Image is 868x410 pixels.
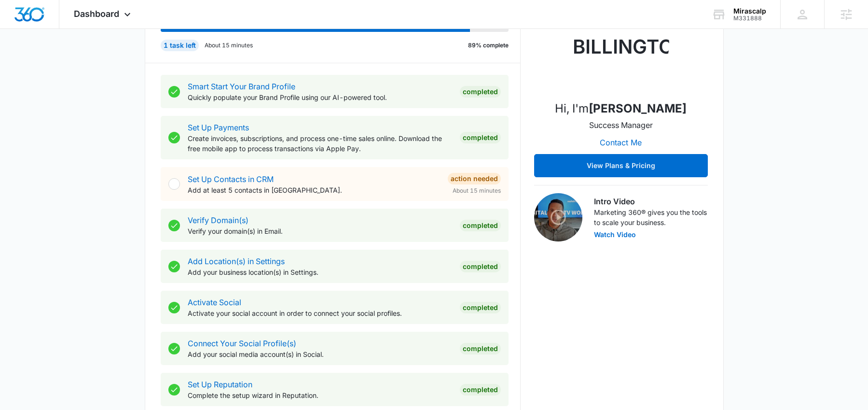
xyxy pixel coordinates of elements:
strong: [PERSON_NAME] [589,101,687,115]
a: Connect Your Social Profile(s) [188,339,296,348]
span: Text Field [166,198,199,207]
button: Watch Video [594,231,636,238]
div: 1 task left [161,40,199,51]
div: Completed [460,302,501,313]
div: Completed [460,261,501,272]
span: Submit [173,256,197,264]
button: Contact Me [590,131,651,154]
p: Add your business location(s) in Settings. [188,267,452,277]
h3: Intro Video [594,196,708,207]
div: Completed [460,384,501,396]
p: 89% complete [468,41,509,50]
p: Create invoices, subscriptions, and process one-time sales online. Download the free mobile app t... [188,133,452,154]
div: account id [733,15,766,22]
p: Add at least 5 contacts in [GEOGRAPHIC_DATA]. [188,185,440,195]
span: Dashboard [74,9,119,19]
div: account name [733,7,766,15]
div: Completed [460,86,501,98]
button: View Plans & Pricing [534,154,708,177]
p: Complete the setup wizard in Reputation. [188,390,452,400]
p: Hi, I'm [555,100,687,117]
a: Verify Domain(s) [188,215,248,225]
a: Add Location(s) in Settings [188,256,285,266]
p: Verify your domain(s) in Email. [188,226,452,236]
div: Completed [460,132,501,143]
span: Phone [166,144,189,153]
p: Add your social media account(s) in Social. [188,349,452,359]
button: Submit [166,251,203,269]
a: Set Up Reputation [188,380,252,389]
div: Completed [460,343,501,354]
a: Set Up Payments [188,123,249,132]
a: Activate Social [188,297,241,307]
img: Intro Video [534,193,582,241]
p: About 15 minutes [205,41,253,50]
div: Completed [460,220,501,231]
span: Name [166,36,187,44]
span: About 15 minutes [453,186,501,195]
a: Smart Start Your Brand Profile [188,82,295,91]
a: Set Up Contacts in CRM [188,174,274,184]
p: Success Manager [589,119,653,131]
p: Marketing 360® gives you the tools to scale your business. [594,207,708,227]
span: Email [166,90,186,99]
p: Activate your social account in order to connect your social profiles. [188,308,452,318]
div: Action Needed [448,173,501,184]
p: Quickly populate your Brand Profile using our AI-powered tool. [188,92,452,102]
